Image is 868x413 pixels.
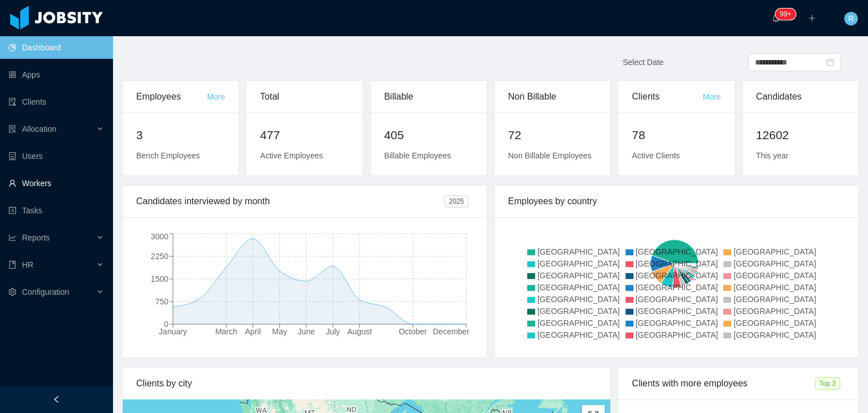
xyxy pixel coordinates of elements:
span: HR [22,260,33,269]
span: R [848,12,854,25]
sup: 241 [775,8,796,20]
span: This year [756,151,789,160]
i: icon: calendar [826,58,834,66]
a: icon: auditClients [8,91,104,113]
div: Clients [632,81,702,113]
span: [GEOGRAPHIC_DATA] [537,259,620,268]
tspan: October [399,327,427,336]
tspan: 0 [164,320,168,329]
i: icon: bell [772,14,780,22]
span: [GEOGRAPHIC_DATA] [734,259,816,268]
tspan: May [272,327,287,336]
span: [GEOGRAPHIC_DATA] [537,283,620,292]
tspan: 3000 [151,232,168,241]
div: Clients by city [136,368,597,399]
span: [GEOGRAPHIC_DATA] [636,330,718,339]
i: icon: plus [808,14,816,22]
span: Reports [22,233,50,242]
div: Billable [384,81,473,113]
span: [GEOGRAPHIC_DATA] [636,319,718,328]
span: [GEOGRAPHIC_DATA] [537,295,620,304]
a: icon: robotUsers [8,145,104,167]
tspan: December [433,327,470,336]
span: [GEOGRAPHIC_DATA] [636,259,718,268]
span: [GEOGRAPHIC_DATA] [636,283,718,292]
tspan: 750 [155,297,169,306]
a: icon: pie-chartDashboard [8,36,104,59]
span: Configuration [22,287,69,296]
a: icon: userWorkers [8,172,104,195]
span: [GEOGRAPHIC_DATA] [734,271,816,280]
span: 2025 [444,195,468,208]
span: [GEOGRAPHIC_DATA] [537,271,620,280]
i: icon: line-chart [8,234,16,242]
span: Select Date [623,58,663,67]
i: icon: book [8,261,16,269]
tspan: July [326,327,340,336]
span: Non Billable Employees [508,151,592,160]
div: Candidates [756,81,845,113]
span: Allocation [22,124,57,134]
span: [GEOGRAPHIC_DATA] [734,247,816,256]
i: icon: setting [8,288,16,296]
span: Bench Employees [136,151,200,160]
span: Billable Employees [384,151,451,160]
div: Total [260,81,349,113]
span: [GEOGRAPHIC_DATA] [537,330,620,339]
span: [GEOGRAPHIC_DATA] [636,307,718,316]
tspan: June [298,327,315,336]
span: [GEOGRAPHIC_DATA] [636,271,718,280]
div: Clients with more employees [632,368,814,399]
span: Active Employees [260,151,323,160]
tspan: 1500 [151,274,168,283]
span: [GEOGRAPHIC_DATA] [636,295,718,304]
span: Active Clients [632,151,680,160]
h2: 12602 [756,126,845,144]
span: [GEOGRAPHIC_DATA] [734,307,816,316]
div: Employees [136,81,207,113]
span: [GEOGRAPHIC_DATA] [537,247,620,256]
div: Employees by country [508,186,845,217]
h2: 78 [632,126,721,144]
tspan: April [245,327,261,336]
span: [GEOGRAPHIC_DATA] [734,330,816,339]
span: [GEOGRAPHIC_DATA] [636,247,718,256]
a: More [207,92,225,101]
tspan: 2250 [151,252,168,261]
a: icon: appstoreApps [8,63,104,86]
tspan: January [159,327,187,336]
h2: 405 [384,126,473,144]
span: [GEOGRAPHIC_DATA] [734,319,816,328]
span: [GEOGRAPHIC_DATA] [537,307,620,316]
div: Non Billable [508,81,597,113]
span: Top 3 [815,377,840,390]
tspan: March [215,327,237,336]
span: [GEOGRAPHIC_DATA] [734,283,816,292]
h2: 72 [508,126,597,144]
div: Candidates interviewed by month [136,186,444,217]
h2: 477 [260,126,349,144]
span: [GEOGRAPHIC_DATA] [734,295,816,304]
h2: 3 [136,126,225,144]
tspan: August [347,327,372,336]
i: icon: solution [8,125,16,133]
a: More [703,92,721,101]
span: [GEOGRAPHIC_DATA] [537,319,620,328]
a: icon: profileTasks [8,199,104,222]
